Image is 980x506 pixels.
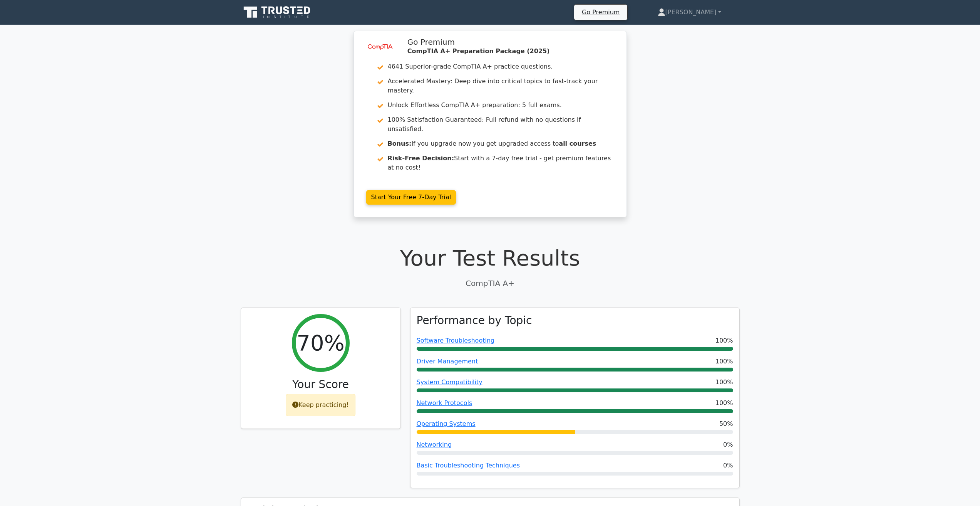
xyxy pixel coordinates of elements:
[639,5,740,20] a: [PERSON_NAME]
[241,245,740,271] h1: Your Test Results
[241,277,740,289] p: CompTIA A+
[417,358,478,365] a: Driver Management
[417,399,472,407] a: Network Protocols
[715,398,733,408] span: 100%
[417,462,520,469] a: Basic Troubleshooting Techniques
[286,394,355,416] div: Keep practicing!
[417,420,476,427] a: Operating Systems
[723,461,733,470] span: 0%
[366,190,456,205] a: Start Your Free 7-Day Trial
[715,357,733,366] span: 100%
[297,330,344,356] h2: 70%
[723,440,733,449] span: 0%
[247,378,394,391] h3: Your Score
[719,419,733,429] span: 50%
[715,336,733,345] span: 100%
[577,7,624,17] a: Go Premium
[715,378,733,387] span: 100%
[417,337,495,344] a: Software Troubleshooting
[417,441,452,448] a: Networking
[417,314,532,327] h3: Performance by Topic
[417,378,482,386] a: System Compatibility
